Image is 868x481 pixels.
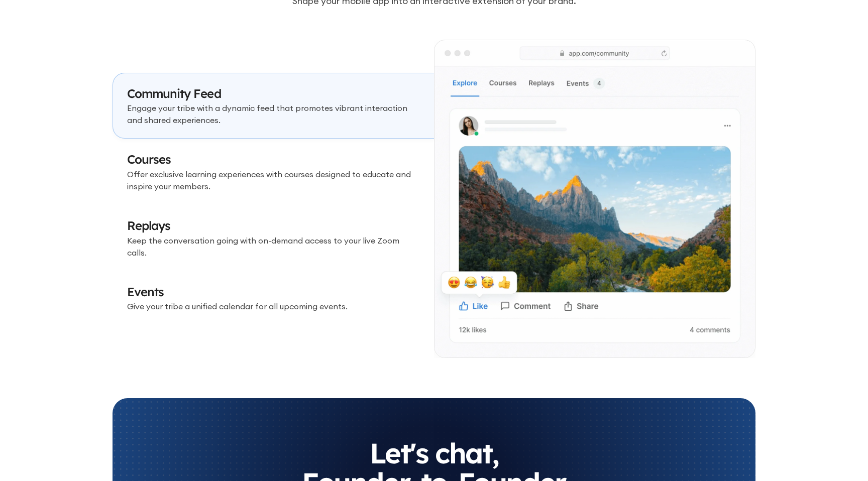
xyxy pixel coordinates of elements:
[127,217,420,234] h3: Replays
[127,102,420,126] p: Engage your tribe with a dynamic feed that promotes vibrant interaction and shared experiences.
[127,300,420,312] p: Give your tribe a unified calendar for all upcoming events.
[127,284,420,301] h3: Events
[127,168,420,192] p: Offer exclusive learning experiences with courses designed to educate and inspire your members.
[127,85,420,102] h3: Community Feed
[127,151,420,168] h3: Courses
[435,40,755,357] img: An illustration of Community Feed
[127,234,420,259] p: Keep the conversation going with on-demand access to your live Zoom calls.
